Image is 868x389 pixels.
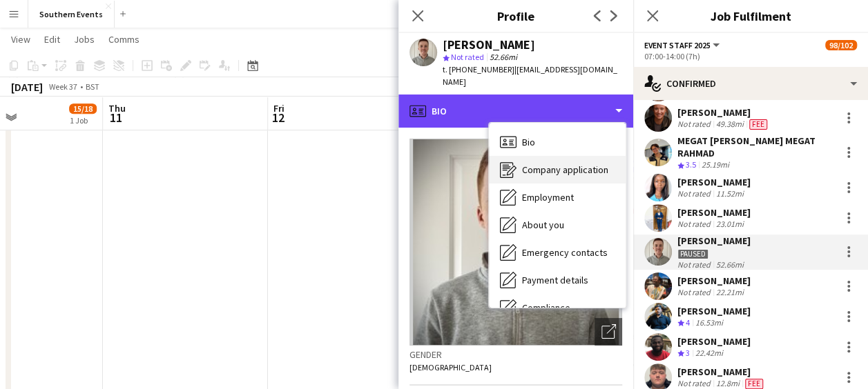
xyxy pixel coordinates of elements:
[443,64,617,87] span: | [EMAIL_ADDRESS][DOMAIN_NAME]
[713,188,746,199] div: 11.52mi
[44,33,60,46] span: Edit
[633,7,868,25] h3: Job Fulfilment
[693,317,726,329] div: 16.53mi
[522,191,574,203] span: Employment
[11,80,43,94] div: [DATE]
[686,317,690,328] span: 4
[108,102,126,114] span: Thu
[69,103,97,114] span: 15/18
[271,110,284,126] span: 12
[409,362,492,372] span: [DEMOGRAPHIC_DATA]
[595,318,622,346] div: Open photos pop-in
[489,294,626,321] div: Compliance
[742,378,766,389] div: Crew has different fees then in role
[409,348,622,361] h3: Gender
[487,52,520,62] span: 52.66mi
[443,39,535,51] div: [PERSON_NAME]
[108,33,139,46] span: Comms
[713,287,746,297] div: 22.21mi
[644,40,722,50] button: Event Staff 2025
[86,81,99,92] div: BST
[68,30,100,48] a: Jobs
[693,348,726,359] div: 22.42mi
[677,106,770,119] div: [PERSON_NAME]
[46,81,80,92] span: Week 37
[699,159,732,171] div: 25.19mi
[443,64,514,74] span: t. [PHONE_NUMBER]
[745,379,763,389] span: Fee
[70,115,96,126] div: 1 Job
[522,136,535,148] span: Bio
[28,1,115,28] button: Southern Events
[677,119,713,130] div: Not rated
[677,235,751,247] div: [PERSON_NAME]
[677,176,751,188] div: [PERSON_NAME]
[677,335,751,348] div: [PERSON_NAME]
[713,259,746,270] div: 52.66mi
[644,40,711,50] span: Event Staff 2025
[39,30,66,48] a: Edit
[74,33,95,46] span: Jobs
[489,128,626,156] div: Bio
[489,211,626,239] div: About you
[677,249,708,259] div: Paused
[633,67,868,100] div: Confirmed
[409,139,622,346] img: Crew avatar or photo
[103,30,145,48] a: Comms
[398,94,633,128] div: Bio
[273,102,284,114] span: Fri
[522,219,564,231] span: About you
[677,378,713,389] div: Not rated
[398,7,633,25] h3: Profile
[713,219,746,229] div: 23.01mi
[677,134,835,159] div: MEGAT [PERSON_NAME] MEGAT RAHMAD
[489,156,626,183] div: Company application
[677,366,766,378] div: [PERSON_NAME]
[489,183,626,211] div: Employment
[522,274,588,286] span: Payment details
[713,378,742,389] div: 12.8mi
[677,275,751,287] div: [PERSON_NAME]
[825,40,857,50] span: 98/102
[489,239,626,266] div: Emergency contacts
[686,348,690,358] span: 3
[749,119,767,130] span: Fee
[677,305,751,317] div: [PERSON_NAME]
[746,119,770,130] div: Crew has different fees then in role
[677,287,713,297] div: Not rated
[677,206,751,219] div: [PERSON_NAME]
[677,259,713,270] div: Not rated
[522,301,570,314] span: Compliance
[644,51,857,61] div: 07:00-14:00 (7h)
[11,33,30,46] span: View
[677,219,713,229] div: Not rated
[522,163,608,176] span: Company application
[677,188,713,199] div: Not rated
[106,110,126,126] span: 11
[6,30,36,48] a: View
[522,246,608,259] span: Emergency contacts
[451,52,484,62] span: Not rated
[489,266,626,294] div: Payment details
[713,119,746,130] div: 49.38mi
[686,159,696,170] span: 3.5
